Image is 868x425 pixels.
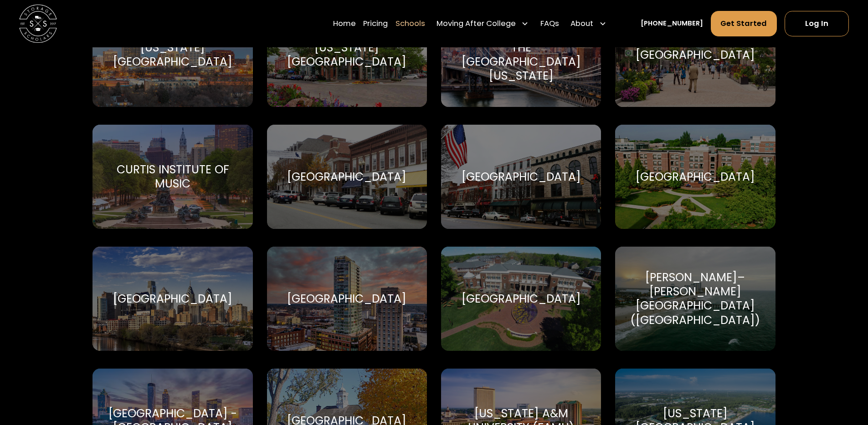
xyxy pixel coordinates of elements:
div: [GEOGRAPHIC_DATA] [113,292,232,306]
div: [GEOGRAPHIC_DATA] [462,170,581,184]
a: Go to selected school [92,125,252,229]
a: Pricing [363,10,388,37]
div: Moving After College [433,10,533,37]
div: [US_STATE][GEOGRAPHIC_DATA] [278,40,416,69]
a: Get Started [711,11,777,36]
a: Go to selected school [92,3,252,107]
div: [GEOGRAPHIC_DATA] [287,170,406,184]
a: Go to selected school [441,247,601,351]
a: FAQs [540,10,559,37]
a: Home [333,10,356,37]
div: [GEOGRAPHIC_DATA] [287,292,406,306]
a: Go to selected school [92,247,252,351]
div: [PERSON_NAME]–[PERSON_NAME][GEOGRAPHIC_DATA] ([GEOGRAPHIC_DATA]) [627,270,764,327]
div: [US_STATE][GEOGRAPHIC_DATA] [104,40,241,69]
a: Go to selected school [441,3,601,107]
a: Go to selected school [267,125,427,229]
div: [GEOGRAPHIC_DATA] [636,48,755,62]
a: Go to selected school [267,3,427,107]
div: About [567,10,611,37]
div: [GEOGRAPHIC_DATA] [636,170,755,184]
img: Storage Scholars main logo [19,5,57,42]
a: Go to selected school [615,3,775,107]
a: Schools [395,10,425,37]
a: Go to selected school [615,247,775,351]
a: Go to selected school [267,247,427,351]
a: Log In [785,11,849,36]
a: Go to selected school [615,125,775,229]
div: About [570,18,593,30]
div: Curtis Institute of Music [104,162,241,191]
a: Go to selected school [441,125,601,229]
a: [PHONE_NUMBER] [641,19,703,29]
div: [GEOGRAPHIC_DATA] in the [GEOGRAPHIC_DATA][US_STATE] [452,26,590,83]
div: [GEOGRAPHIC_DATA] [462,292,581,306]
div: Moving After College [437,18,516,30]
